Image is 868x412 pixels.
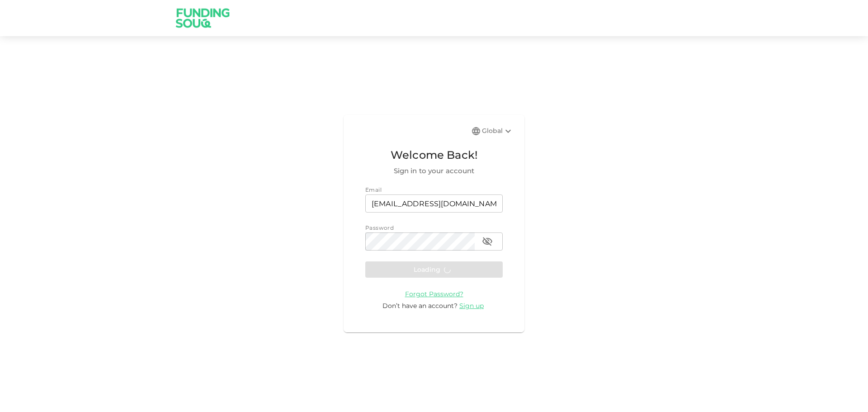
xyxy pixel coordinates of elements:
[365,194,503,213] input: email
[405,290,463,298] span: Forgot Password?
[365,186,382,193] span: Email
[365,232,475,251] input: password
[382,302,458,310] span: Don’t have an account?
[482,126,514,137] div: Global
[365,166,503,176] span: Sign in to your account
[459,302,484,310] span: Sign up
[365,224,394,231] span: Password
[405,289,463,298] a: Forgot Password?
[365,147,503,164] span: Welcome Back!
